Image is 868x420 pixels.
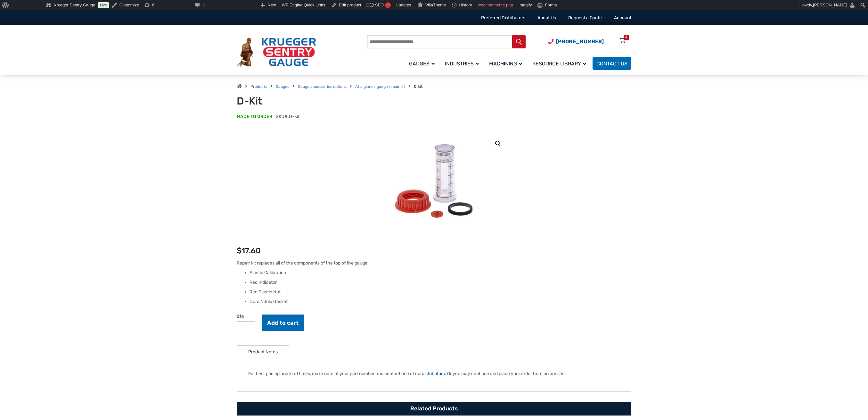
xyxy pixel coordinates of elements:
span: Resource Library [532,61,586,67]
a: Preferred Distributors [481,15,525,21]
h1: D-Kit [237,95,395,107]
a: Product Notes [248,346,278,358]
a: Gauges [405,56,441,71]
strong: D kit [414,84,423,89]
span: Industries [445,61,479,67]
h2: Related Products [237,402,631,416]
li: Red Indicator [250,279,631,286]
a: Request a Quote [568,15,602,21]
a: At a glance gauge repair kit [355,84,405,89]
span: MADE TO ORDER [237,113,272,120]
img: Krueger Sentry Gauge [237,38,316,67]
a: Machining [485,56,528,71]
span: Machining [489,61,522,67]
a: Resource Library [528,56,593,71]
li: Red Plastic Nut [250,289,631,295]
a: Contact Us [593,57,631,70]
a: distributors [422,371,445,376]
div: 4 [625,35,627,40]
span: Gauges [409,61,435,67]
a: Products [250,84,267,89]
a: View full-screen image gallery [492,138,504,149]
a: Gauge accessories options [298,84,347,89]
span: $ [237,246,242,255]
button: Add to cart [262,315,304,331]
a: Phone Number (920) 434-8860 [548,38,604,46]
li: Plastic Calibration [250,270,631,276]
a: Industries [441,56,485,71]
a: About Us [537,15,556,21]
bdi: 17.60 [237,246,261,255]
input: Product quantity [237,321,255,331]
p: Repair Kit replaces all of the components of the top of the gauge: [237,260,631,266]
p: For best pricing and lead times, make note of your part number and contact one of our . Or you ma... [248,370,620,377]
li: Duro Nitrile Gasket [250,298,631,305]
span: [PHONE_NUMBER] [556,38,604,45]
a: Gauges [276,84,289,89]
span: SKU#: [274,114,299,119]
span: Contact Us [596,61,627,67]
img: D-Kit [386,133,482,229]
span: D-Kit [289,114,299,119]
a: Account [614,15,631,21]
